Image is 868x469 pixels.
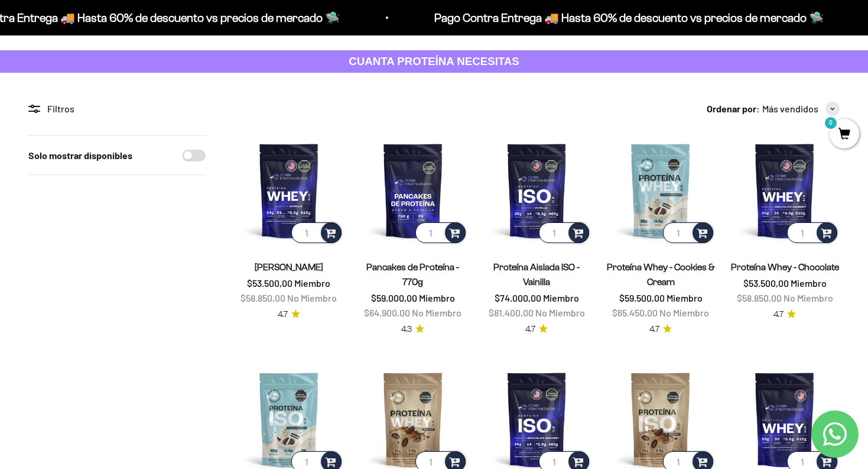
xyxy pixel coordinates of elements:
[525,323,535,336] span: 4.7
[433,8,823,27] p: Pago Contra Entrega 🚚 Hasta 60% de descuento vs precios de mercado 🛸
[667,292,703,303] span: Miembro
[371,292,417,303] span: $59.000,00
[349,55,519,67] strong: CUANTA PROTEÍNA NECESITAS
[278,308,300,321] a: 4.74.7 de 5.0 estrellas
[366,262,459,287] a: Pancakes de Proteína - 770g
[247,277,292,289] span: $53.500,00
[612,307,658,318] span: $65.450,00
[773,308,784,321] span: 4.7
[294,277,330,289] span: Miembro
[419,292,455,303] span: Miembro
[287,292,337,303] span: No Miembro
[707,101,760,117] span: Ordenar por:
[737,292,782,303] span: $58.850,00
[773,308,796,321] a: 4.74.7 de 5.0 estrellas
[364,307,410,318] span: $64.900,00
[649,323,672,336] a: 4.74.7 de 5.0 estrellas
[649,323,659,336] span: 4.7
[401,323,412,336] span: 4.3
[619,292,665,303] span: $59.500,00
[28,148,132,163] label: Solo mostrar disponibles
[791,277,827,289] span: Miembro
[607,262,715,287] a: Proteína Whey - Cookies & Cream
[28,101,206,117] div: Filtros
[278,308,288,321] span: 4.7
[784,292,833,303] span: No Miembro
[489,307,534,318] span: $81.400,00
[743,277,789,289] span: $53.500,00
[412,307,461,318] span: No Miembro
[762,101,818,117] span: Más vendidos
[543,292,579,303] span: Miembro
[495,292,541,303] span: $74.000,00
[535,307,585,318] span: No Miembro
[240,292,285,303] span: $58.850,00
[401,323,424,336] a: 4.34.3 de 5.0 estrellas
[493,262,580,287] a: Proteína Aislada ISO - Vainilla
[525,323,548,336] a: 4.74.7 de 5.0 estrellas
[830,128,859,141] a: 0
[255,262,323,272] a: [PERSON_NAME]
[824,116,838,130] mark: 0
[659,307,709,318] span: No Miembro
[731,262,839,272] a: Proteína Whey - Chocolate
[762,101,840,117] button: Más vendidos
